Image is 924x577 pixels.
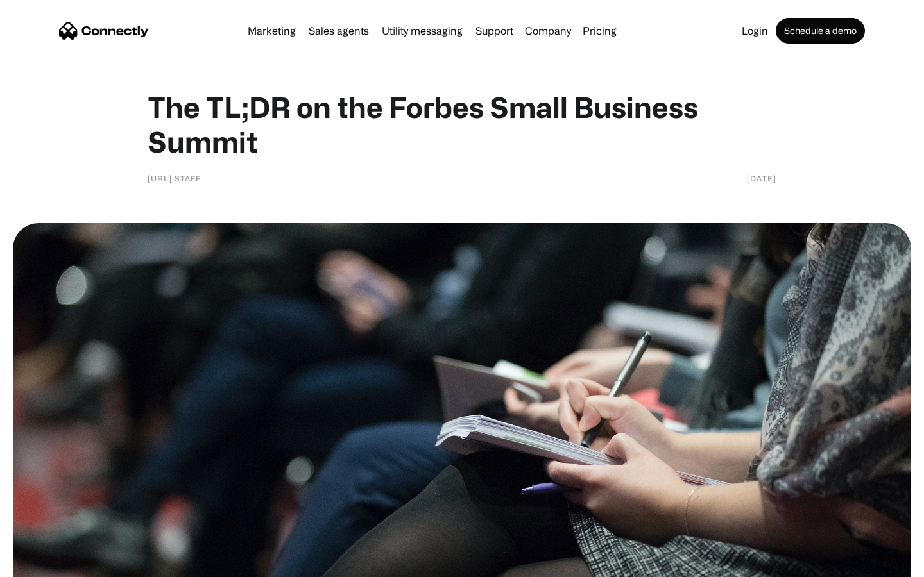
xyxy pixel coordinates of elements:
[243,26,301,36] a: Marketing
[148,172,201,185] div: [URL] Staff
[470,26,518,36] a: Support
[747,172,776,185] div: [DATE]
[26,555,77,573] ul: Language list
[377,26,468,36] a: Utility messaging
[737,26,773,36] a: Login
[577,26,622,36] a: Pricing
[148,90,776,159] h1: The TL;DR on the Forbes Small Business Summit
[776,18,865,44] a: Schedule a demo
[304,26,374,36] a: Sales agents
[525,22,571,40] div: Company
[13,555,77,573] aside: Language selected: English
